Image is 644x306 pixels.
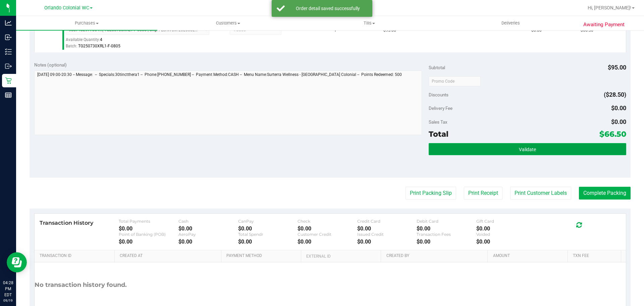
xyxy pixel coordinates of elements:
[599,129,626,139] span: $66.50
[573,253,618,259] a: Txn Fee
[119,232,178,237] div: Point of Banking (POB)
[429,105,452,111] span: Delivery Fee
[429,129,448,139] span: Total
[357,219,417,224] div: Credit Card
[357,225,417,232] div: $0.00
[604,91,626,98] span: ($28.50)
[476,219,536,224] div: Gift Card
[301,250,381,262] th: External ID
[476,238,536,245] div: $0.00
[440,16,581,30] a: Deliveries
[34,62,67,68] span: Notes (optional)
[5,34,12,41] inline-svg: Inbound
[178,225,238,232] div: $0.00
[158,20,298,26] span: Customers
[510,187,571,200] button: Print Customer Labels
[178,219,238,224] div: Cash
[5,48,12,55] inline-svg: Inventory
[44,5,89,11] span: Orlando Colonial WC
[78,44,120,48] span: TG250730XRL1-F-0805
[583,21,625,29] span: Awaiting Payment
[298,225,357,232] div: $0.00
[157,16,299,30] a: Customers
[5,63,12,70] inline-svg: Outbound
[299,20,439,26] span: Tills
[5,19,12,26] inline-svg: Analytics
[16,20,157,26] span: Purchases
[298,219,357,224] div: Check
[579,187,631,200] button: Complete Packing
[476,225,536,232] div: $0.00
[66,35,217,48] div: Available Quantity:
[238,238,298,245] div: $0.00
[226,253,299,259] a: Payment Method
[519,147,536,152] span: Validate
[40,253,112,259] a: Transaction ID
[119,238,178,245] div: $0.00
[611,104,626,112] span: $0.00
[119,219,178,224] div: Total Payments
[493,253,565,259] a: Amount
[66,44,77,48] span: Batch:
[417,225,476,232] div: $0.00
[429,76,481,86] input: Promo Code
[16,16,157,30] a: Purchases
[476,232,536,237] div: Voided
[238,225,298,232] div: $0.00
[406,187,456,200] button: Print Packing Slip
[464,187,502,200] button: Print Receipt
[178,238,238,245] div: $0.00
[429,143,626,155] button: Validate
[429,119,447,125] span: Sales Tax
[386,253,485,259] a: Created By
[5,92,12,98] inline-svg: Reports
[120,253,218,259] a: Created At
[119,225,178,232] div: $0.00
[611,118,626,125] span: $0.00
[429,89,448,101] span: Discounts
[298,238,357,245] div: $0.00
[298,232,357,237] div: Customer Credit
[417,219,476,224] div: Debit Card
[178,232,238,237] div: AeroPay
[492,20,529,26] span: Deliveries
[357,232,417,237] div: Issued Credit
[7,252,27,272] iframe: Resource center
[5,77,12,84] inline-svg: Retail
[417,232,476,237] div: Transaction Fees
[100,37,102,42] span: 4
[588,5,631,10] span: Hi, [PERSON_NAME]!
[3,280,13,298] p: 04:28 PM EDT
[238,232,298,237] div: Total Spendr
[238,219,298,224] div: CanPay
[429,65,445,70] span: Subtotal
[608,64,626,71] span: $95.00
[299,16,440,30] a: Tills
[288,5,367,12] div: Order detail saved successfully
[417,238,476,245] div: $0.00
[357,238,417,245] div: $0.00
[3,298,13,303] p: 09/19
